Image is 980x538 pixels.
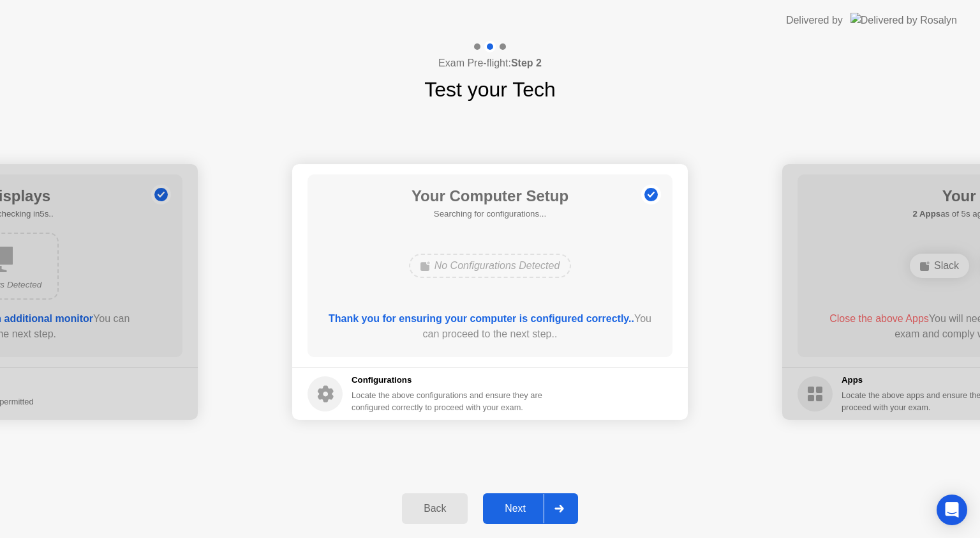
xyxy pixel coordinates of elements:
[352,389,545,413] div: Locate the above configurations and ensure they are configured correctly to proceed with your exam.
[850,13,957,27] img: Delivered by Rosalyn
[483,493,578,524] button: Next
[412,185,568,208] h1: Your Computer Setup
[412,208,568,220] h5: Searching for configurations...
[402,493,468,524] button: Back
[786,13,843,28] div: Delivered by
[329,313,634,324] b: Thank you for ensuring your computer is configured correctly..
[406,503,464,514] div: Back
[424,74,556,105] h1: Test your Tech
[438,56,542,71] h4: Exam Pre-flight:
[326,311,655,342] div: You can proceed to the next step..
[409,254,572,278] div: No Configurations Detected
[511,58,542,68] b: Step 2
[487,503,544,514] div: Next
[937,495,967,525] div: Open Intercom Messenger
[352,374,545,387] h5: Configurations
